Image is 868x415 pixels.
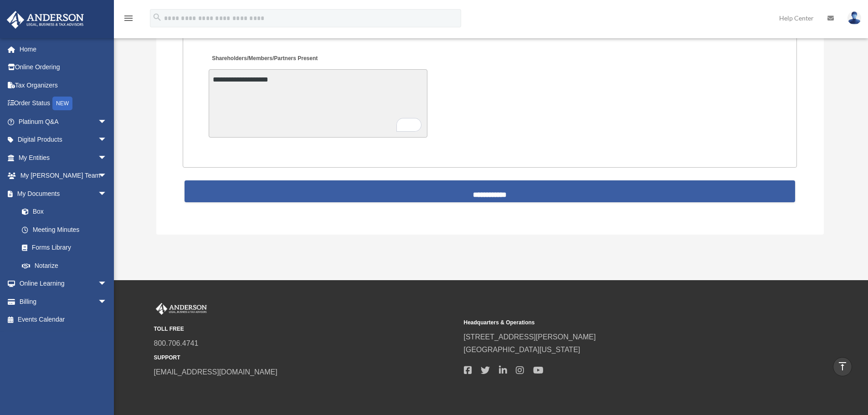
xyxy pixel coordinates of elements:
span: arrow_drop_down [98,292,116,311]
small: SUPPORT [154,353,457,363]
a: My [PERSON_NAME] Teamarrow_drop_down [6,167,121,185]
textarea: To enrich screen reader interactions, please activate Accessibility in Grammarly extension settings [209,69,427,138]
span: arrow_drop_down [98,131,116,149]
img: Anderson Advisors Platinum Portal [4,11,87,29]
a: Billingarrow_drop_down [6,292,121,311]
label: Shareholders/Members/Partners Present [209,53,320,65]
span: arrow_drop_down [98,113,116,131]
a: Platinum Q&Aarrow_drop_down [6,113,121,131]
a: Online Ordering [6,58,121,77]
i: search [152,12,162,22]
a: Online Learningarrow_drop_down [6,275,121,293]
span: arrow_drop_down [98,275,116,293]
span: arrow_drop_down [98,149,116,167]
i: vertical_align_top [837,361,848,372]
img: Anderson Advisors Platinum Portal [154,303,209,315]
a: [EMAIL_ADDRESS][DOMAIN_NAME] [154,368,277,376]
a: Forms Library [13,239,121,257]
a: Call via 8x8 [154,339,199,347]
div: NEW [52,97,72,110]
a: menu [123,16,134,24]
a: Box [13,203,121,221]
small: TOLL FREE [154,324,457,334]
a: Meeting Minutes [13,220,116,239]
a: Digital Productsarrow_drop_down [6,131,121,149]
i: menu [123,13,134,24]
span: arrow_drop_down [98,184,116,203]
a: My Entitiesarrow_drop_down [6,149,121,167]
span: arrow_drop_down [98,167,116,185]
a: [STREET_ADDRESS][PERSON_NAME] [464,333,596,341]
small: Headquarters & Operations [464,318,767,328]
a: Order StatusNEW [6,94,121,113]
img: User Pic [847,11,861,25]
a: [GEOGRAPHIC_DATA][US_STATE] [464,346,580,354]
a: Tax Organizers [6,76,121,94]
a: Notarize [13,256,121,275]
a: Events Calendar [6,311,121,329]
a: vertical_align_top [833,357,852,376]
a: My Documentsarrow_drop_down [6,184,121,203]
a: Home [6,40,121,58]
